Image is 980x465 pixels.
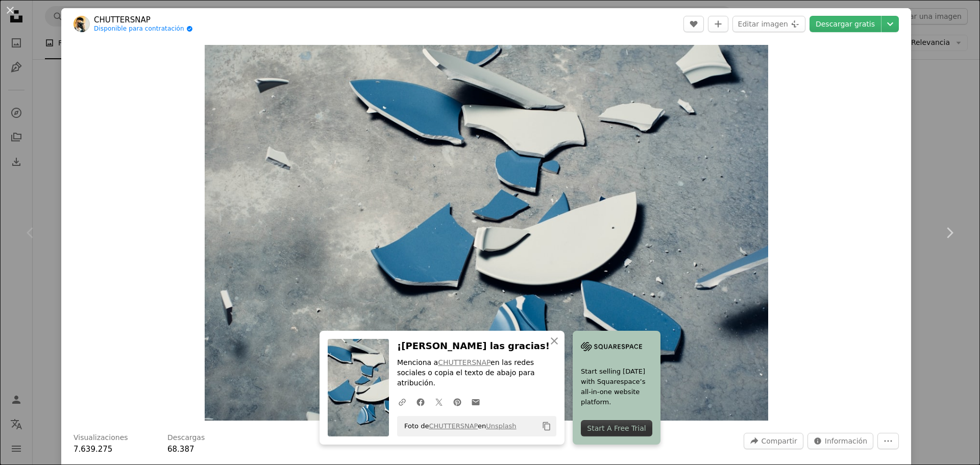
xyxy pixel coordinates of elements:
h3: Descargas [167,433,205,443]
button: Me gusta [683,16,704,32]
a: Descargar gratis [810,16,881,32]
button: Copiar al portapapeles [538,418,555,435]
span: Start selling [DATE] with Squarespace’s all-in-one website platform. [581,366,652,407]
img: Ve al perfil de CHUTTERSNAP [73,16,90,32]
a: Comparte en Facebook [411,391,430,412]
span: Compartir [761,433,797,449]
a: Comparte en Pinterest [448,391,467,412]
button: Más acciones [877,433,899,449]
a: Disponible para contratación [94,25,193,33]
h3: Visualizaciones [73,433,128,443]
button: Añade a la colección [708,16,728,32]
a: CHUTTERSNAP [429,422,478,430]
a: CHUTTERSNAP [438,358,491,366]
a: Start selling [DATE] with Squarespace’s all-in-one website platform.Start A Free Trial [573,331,660,445]
span: 7.639.275 [73,445,112,454]
p: Menciona a en las redes sociales o copia el texto de abajo para atribución. [397,358,556,388]
button: Compartir esta imagen [744,433,803,449]
a: Comparte en Twitter [430,391,448,412]
h3: ¡[PERSON_NAME] las gracias! [397,339,556,354]
button: Elegir el tamaño de descarga [881,16,899,32]
span: 68.387 [167,445,194,454]
a: Unsplash [486,422,516,430]
span: Información [825,433,867,449]
button: Estadísticas sobre esta imagen [807,433,873,449]
button: Editar imagen [732,16,805,32]
a: CHUTTERSNAP [94,15,193,25]
button: Ampliar en esta imagen [205,45,768,421]
div: Start A Free Trial [581,420,652,436]
a: Comparte por correo electrónico [467,391,485,412]
a: Siguiente [919,184,980,282]
img: file-1705255347840-230a6ab5bca9image [581,339,642,354]
span: Foto de en [399,418,517,434]
img: Vista superior de la fotografía de la placa de cerámica rota [205,45,768,421]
